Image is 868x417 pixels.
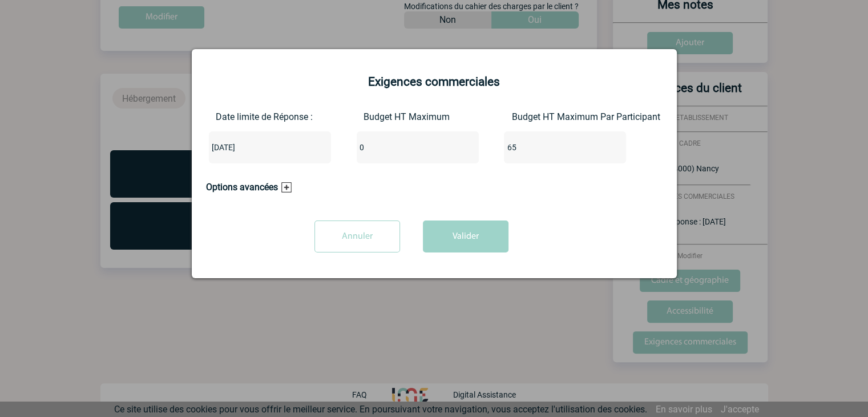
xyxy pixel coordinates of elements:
[364,111,390,122] label: Budget HT Maximum
[511,111,541,122] label: Budget HT Maximum Par Participant
[314,220,400,252] input: Annuler
[206,75,663,89] h2: Exigences commerciales
[216,111,243,122] label: Date limite de Réponse :
[423,220,508,252] button: Valider
[206,182,292,193] h3: Options avancées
